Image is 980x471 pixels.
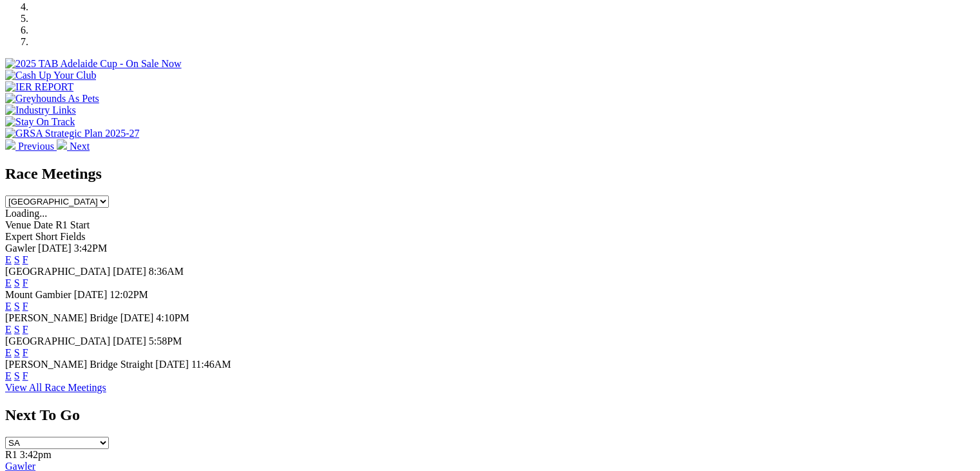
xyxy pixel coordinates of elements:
span: Mount Gambier [5,289,72,300]
span: Fields [60,231,85,242]
a: E [5,254,12,265]
span: R1 [5,449,17,460]
span: [GEOGRAPHIC_DATA] [5,336,110,346]
span: Date [34,219,53,230]
a: F [23,324,28,335]
span: 12:02PM [110,289,148,300]
span: [DATE] [120,312,154,323]
span: Expert [5,231,33,242]
a: S [14,277,20,288]
a: F [23,277,28,288]
span: Next [70,141,90,152]
a: View All Race Meetings [5,382,106,393]
span: [DATE] [155,359,189,370]
span: 8:36AM [149,266,184,277]
span: Loading... [5,208,47,219]
a: E [5,347,12,358]
span: [DATE] [74,289,108,300]
img: Greyhounds As Pets [5,93,99,105]
a: F [23,254,28,265]
span: Previous [18,141,54,152]
img: chevron-right-pager-white.svg [57,139,67,150]
span: [PERSON_NAME] Bridge Straight [5,359,153,370]
a: S [14,347,20,358]
img: 2025 TAB Adelaide Cup - On Sale Now [5,58,182,70]
h2: Race Meetings [5,165,975,183]
img: Cash Up Your Club [5,70,96,81]
a: F [23,301,28,312]
a: E [5,301,12,312]
span: Venue [5,219,31,230]
img: Industry Links [5,105,76,116]
a: Next [57,141,90,152]
a: S [14,370,20,381]
a: F [23,347,28,358]
a: S [14,324,20,335]
a: S [14,254,20,265]
a: E [5,370,12,381]
span: 3:42pm [20,449,52,460]
img: chevron-left-pager-white.svg [5,139,15,150]
img: IER REPORT [5,81,73,93]
span: [PERSON_NAME] Bridge [5,312,118,323]
img: GRSA Strategic Plan 2025-27 [5,128,139,139]
img: Stay On Track [5,116,75,128]
a: E [5,324,12,335]
span: [GEOGRAPHIC_DATA] [5,266,110,277]
a: F [23,370,28,381]
span: 3:42PM [74,243,108,254]
span: [DATE] [113,336,146,346]
span: 4:10PM [156,312,189,323]
h2: Next To Go [5,406,975,424]
a: S [14,301,20,312]
span: Gawler [5,243,35,254]
a: E [5,277,12,288]
span: R1 Start [55,219,90,230]
a: Previous [5,141,57,152]
span: Short [35,231,58,242]
span: 11:46AM [191,359,231,370]
span: [DATE] [113,266,146,277]
span: [DATE] [38,243,72,254]
span: 5:58PM [149,336,182,346]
